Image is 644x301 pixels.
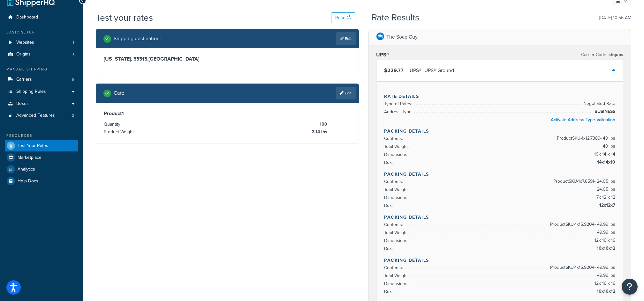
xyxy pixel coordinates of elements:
span: Box: [384,159,395,166]
a: Dashboard [5,11,78,23]
h4: Packing Details [384,171,616,178]
h1: Test your rates [96,11,153,24]
p: The Soap Guy [387,33,418,41]
a: Edit [336,87,356,99]
a: Origins1 [5,48,78,60]
span: Product SKU-1 x 12.7389 - 40 lbs [555,135,615,142]
span: Contents: [384,135,405,142]
h4: Packing Details [384,214,616,221]
span: 10 x 14 x 14 [593,150,615,158]
span: 49.99 lbs [595,229,615,236]
span: Shipping Rules [16,89,46,94]
span: $229.77 [384,67,404,74]
span: 1 [73,52,74,57]
span: Negotiated Rate [582,100,615,107]
a: Activate Address Type Validation [551,116,615,123]
span: Advanced Features [16,113,55,118]
span: Box: [384,245,395,252]
span: 14x14x10 [595,158,615,166]
span: shqups [607,51,623,58]
a: Test Your Rates [5,140,78,151]
span: 16x16x12 [595,288,615,295]
span: Help Docs [18,179,38,184]
span: 3.14 lbs [310,128,327,136]
div: Resources [5,133,78,138]
p: [DATE] 10:56 AM [599,13,631,22]
h2: Rate Results [372,13,419,23]
span: 49.99 lbs [595,272,615,279]
span: 100 [318,121,327,128]
span: BUSINESS [593,108,615,115]
span: Contents: [384,221,405,228]
a: Analytics [5,164,78,175]
span: Dimensions: [384,194,410,201]
a: Help Docs [5,175,78,187]
span: Test Your Rates [18,143,48,149]
span: Box: [384,202,395,209]
h4: Packing Details [384,128,616,135]
span: 24.05 lbs [595,186,615,193]
a: Shipping Rules [5,86,78,98]
button: Reset [331,12,355,23]
li: Websites [5,37,78,48]
a: Websites1 [5,37,78,48]
span: Carriers [16,77,32,82]
a: Boxes [5,98,78,110]
span: Boxes [16,101,29,106]
span: Total Weight: [384,186,411,193]
span: Product SKU-1 x 15.9204 - 49.99 lbs [549,221,615,228]
h3: Product 1 [104,110,351,117]
span: Product Weight: [104,128,136,135]
span: Product SKU-1 x 7.6591 - 24.05 lbs [552,178,615,185]
span: Total Weight: [384,143,411,150]
span: Websites [16,40,34,45]
span: Dimensions: [384,151,410,158]
span: Address Type: [384,108,414,115]
span: Quantity: [104,121,123,128]
span: 12 x 16 x 16 [593,237,615,244]
span: Dimensions: [384,280,410,287]
span: 7 x 12 x 12 [595,194,615,201]
div: Basic Setup [5,30,78,35]
span: Analytics [18,167,35,172]
span: 12x12x7 [598,202,615,209]
h3: [US_STATE], 33313 , [GEOGRAPHIC_DATA] [104,56,351,62]
h4: Packing Details [384,257,616,264]
span: Total Weight: [384,229,411,236]
span: Contents: [384,264,405,271]
span: 5 [72,77,74,82]
h4: Rate Details [384,93,616,100]
a: Carriers5 [5,74,78,85]
span: Marketplace [18,155,42,160]
li: Carriers [5,74,78,85]
a: Advanced Features2 [5,110,78,121]
button: Open Resource Center [622,279,638,295]
a: Marketplace [5,152,78,163]
h3: UPS® [376,52,389,58]
span: Dimensions: [384,237,410,244]
span: Origins [16,52,31,57]
span: 40 lbs [601,143,615,150]
a: Edit [336,32,356,45]
div: Manage Shipping [5,67,78,72]
span: 2 [72,113,74,118]
div: UPS® - UPS® Ground [410,66,454,75]
h2: Cart : [114,90,124,96]
span: Type of Rates: [384,100,414,107]
p: Carrier Code: [581,50,623,59]
li: Origins [5,48,78,60]
span: Dashboard [16,15,38,20]
span: Contents: [384,178,405,185]
span: Box: [384,288,395,295]
span: 1 [73,40,74,45]
span: 12 x 16 x 16 [593,280,615,287]
span: Total Weight: [384,272,411,279]
span: Product SKU-1 x 15.9204 - 49.99 lbs [549,264,615,271]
